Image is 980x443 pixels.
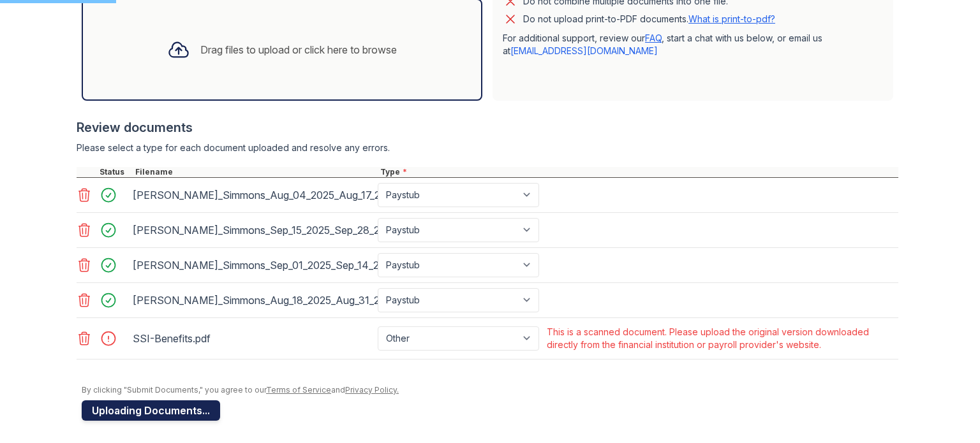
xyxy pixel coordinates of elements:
div: [PERSON_NAME]_Simmons_Aug_18_2025_Aug_31_2025.pdf [133,290,373,310]
button: Uploading Documents... [82,400,220,421]
div: Type [378,167,898,177]
a: Privacy Policy. [345,385,399,395]
p: Do not upload print-to-PDF documents. [523,13,775,25]
div: This is a scanned document. Please upload the original version downloaded directly from the finan... [547,326,896,351]
div: [PERSON_NAME]_Simmons_Aug_04_2025_Aug_17_2025.pdf [133,185,373,205]
div: By clicking "Submit Documents," you agree to our and [82,385,898,395]
div: Review documents [77,119,898,136]
div: SSI-Benefits.pdf [133,328,373,349]
a: Terms of Service [266,385,331,395]
p: For additional support, review our , start a chat with us below, or email us at [503,32,883,57]
div: [PERSON_NAME]_Simmons_Sep_15_2025_Sep_28_2025.pdf [133,220,373,240]
div: Please select a type for each document uploaded and resolve any errors. [77,142,898,154]
div: Filename [133,167,378,177]
a: FAQ [645,33,662,43]
div: Drag files to upload or click here to browse [200,42,397,57]
div: [PERSON_NAME]_Simmons_Sep_01_2025_Sep_14_2025.pdf [133,255,373,275]
a: [EMAIL_ADDRESS][DOMAIN_NAME] [510,45,658,56]
div: Status [97,167,133,177]
a: What is print-to-pdf? [688,13,775,24]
